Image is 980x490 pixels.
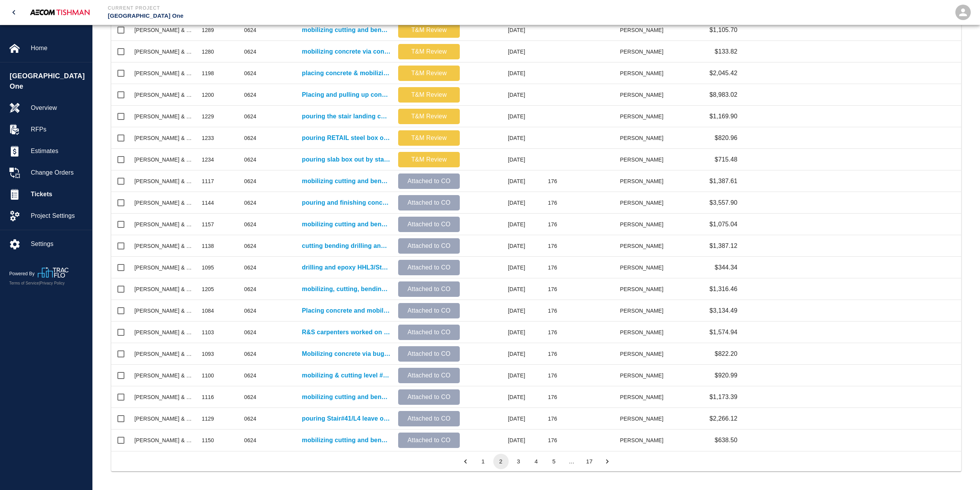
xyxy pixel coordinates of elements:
p: R&S carpenters worked on installing the 12"x12"x8" boxouts for the... [302,328,390,337]
div: 1157 [202,221,214,228]
span: Overview [31,103,86,113]
p: Attached to CO [401,241,457,251]
p: $1,387.12 [709,241,737,251]
p: pouring and finishing concrete HHS3/L3- Expansion Joint & Col. leave out at col line#N.5. 2.). 3.... [302,198,390,207]
div: 1116 [202,393,214,401]
p: T&M Review [401,69,457,78]
p: $1,105.70 [709,25,737,35]
span: [GEOGRAPHIC_DATA] One [10,71,88,92]
div: 1234 [202,156,214,163]
div: Roger & Sons Concrete [134,134,194,142]
div: 1289 [202,26,214,34]
p: T&M Review [401,47,457,56]
p: Mobilizing concrete via buggies, placing and pulling concrete up for masons for HHNW/L3- Shark Fi... [302,349,390,359]
div: 1084 [202,307,214,315]
p: $1,173.39 [709,392,737,402]
a: pouring the stair landing chopped out in ticket booth two on level #3. This was originally choppe... [302,112,390,121]
span: | [39,281,40,285]
div: Roger & Sons Concrete [134,328,194,336]
div: Roger & Sons Concrete [134,415,194,423]
p: $344.34 [715,263,737,272]
p: Attached to CO [401,436,457,445]
p: Attached to CO [401,220,457,229]
button: open drawer [5,3,23,22]
a: placing concrete & mobilizing concrete via concrete buggies for L3-L2 leaveouts and EP/L3 topping... [302,69,390,78]
div: Roger & Sons Concrete [134,372,194,379]
div: 1103 [202,328,214,336]
div: 1280 [202,48,214,56]
p: $822.20 [715,349,737,359]
div: 0624 [244,285,256,293]
img: AECOM Tishman [27,7,92,18]
p: T&M Review [401,133,457,143]
p: Attached to CO [401,306,457,315]
div: 0624 [244,199,256,207]
p: $638.50 [715,436,737,445]
div: 176 [548,415,557,423]
div: 0624 [244,134,256,142]
p: Attached to CO [401,349,457,359]
div: 1198 [202,69,214,77]
div: [PERSON_NAME] [620,300,667,322]
div: [PERSON_NAME] [620,386,667,408]
div: 176 [548,328,557,336]
a: Placing concrete and mobilizing via concrete buggies for Stair#1, Stair#2, Stair #3 leave outs on... [302,306,390,315]
div: Roger & Sons Concrete [134,285,194,293]
div: 1117 [202,177,214,185]
p: $2,266.12 [709,414,737,423]
div: Roger & Sons Concrete [134,221,194,228]
button: Go to page 1 [476,454,491,469]
p: $715.48 [715,155,737,164]
div: Roger & Sons Concrete [134,350,194,358]
div: Roger & Sons Concrete [134,113,194,120]
div: [DATE] [464,149,529,170]
a: mobilizing, cutting, bending, and chopping for retail on level #3 next to stairway 28A , 4 locati... [302,285,390,294]
a: cutting bending drilling and chipping for level #3, N5 rebar infill fix. [302,241,390,251]
div: [DATE] [464,41,529,62]
div: [PERSON_NAME] [620,322,667,343]
div: 176 [548,393,557,401]
a: Privacy Policy [40,281,65,285]
div: [PERSON_NAME] [620,84,667,106]
a: mobilizing cutting and bending to install rebar for stairway #7 level #1.5 to level #2. [302,25,390,35]
p: $1,387.61 [709,177,737,186]
div: 176 [548,307,557,315]
div: 0624 [244,264,256,271]
p: T&M Review [401,90,457,99]
div: 0624 [244,91,256,99]
div: [PERSON_NAME] [620,257,667,278]
span: RFPs [31,125,86,134]
div: [PERSON_NAME] [620,41,667,62]
p: Attached to CO [401,198,457,207]
div: [DATE] [464,300,529,322]
p: Attached to CO [401,392,457,402]
p: T&M Review [401,112,457,121]
p: Attached to CO [401,177,457,186]
div: [PERSON_NAME] [620,19,667,41]
p: pouring RETAIL steel box on level #3, western most retail space in HHS1 that was previously chopp... [302,133,390,143]
p: T&M Review [401,155,457,164]
div: [PERSON_NAME] [620,170,667,192]
div: [DATE] [464,257,529,278]
p: $2,045.42 [709,69,737,78]
button: Go to page 4 [529,454,544,469]
a: mobilizing cutting and bending rebar for electrical closet next to gate 1 ground floor. [302,220,390,229]
div: 1205 [202,285,214,293]
a: pouring Stair#41/L4 leave out, HHNW/L3- SOMD elevator leave out along col. Line AA. [302,414,390,423]
p: Powered By [9,270,38,277]
div: Roger & Sons Concrete [134,264,194,271]
button: Go to page 3 [511,454,526,469]
p: $1,574.94 [709,328,737,337]
a: mobilizing cutting and bending rebar for Level #3 expansion joint infill, NW shark fin. [302,392,390,402]
div: [PERSON_NAME] [620,214,667,235]
p: $1,075.04 [709,220,737,229]
div: [PERSON_NAME] [620,343,667,365]
p: $1,169.90 [709,112,737,121]
div: [DATE] [464,84,529,106]
div: 1100 [202,372,214,379]
div: [DATE] [464,429,529,451]
div: 0624 [244,26,256,34]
